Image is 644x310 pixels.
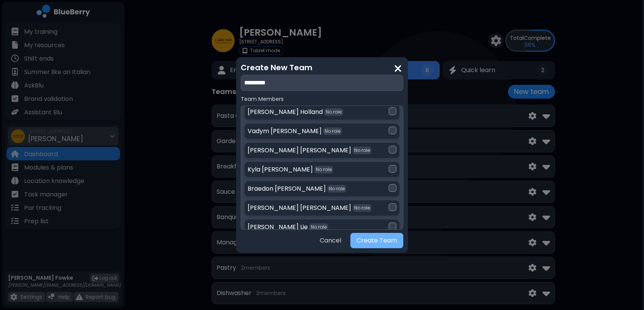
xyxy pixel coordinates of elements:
p: [PERSON_NAME] Lie [248,223,308,232]
p: [PERSON_NAME] Holland [248,107,323,117]
p: No role [311,224,327,230]
label: Team Members [241,96,403,102]
button: Cancel [314,233,347,248]
img: close icon [394,63,402,74]
p: Vadym [PERSON_NAME] [248,127,322,136]
p: Braedon [PERSON_NAME] [248,184,326,193]
p: No role [354,205,370,211]
p: No role [326,109,342,115]
p: [PERSON_NAME] [PERSON_NAME] [248,146,351,155]
button: Create Team [350,233,403,248]
p: No role [329,186,345,192]
h2: Create New Team [241,62,403,73]
p: [PERSON_NAME] [PERSON_NAME] [248,203,351,213]
p: No role [325,128,340,134]
p: No role [316,167,332,173]
p: No role [354,147,370,153]
p: Kyla [PERSON_NAME] [248,165,313,174]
